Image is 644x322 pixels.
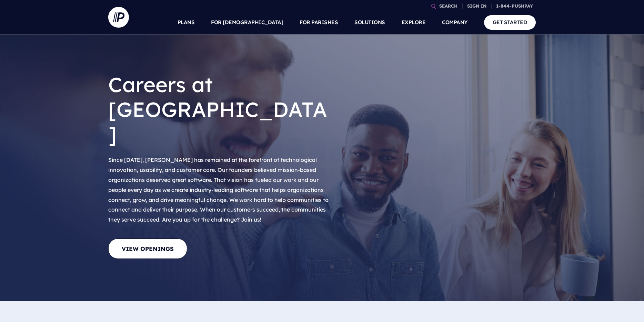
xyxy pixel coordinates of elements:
a: EXPLORE [402,10,426,35]
a: SOLUTIONS [354,10,385,35]
a: GET STARTED [484,15,536,29]
a: COMPANY [442,10,467,35]
h1: Careers at [GEOGRAPHIC_DATA] [108,67,332,152]
a: FOR [DEMOGRAPHIC_DATA] [211,10,283,35]
a: FOR PARISHES [300,10,338,35]
span: Since [DATE], [PERSON_NAME] has remained at the forefront of technological innovation, usability,... [108,156,329,223]
a: PLANS [178,10,195,35]
a: View Openings [108,238,187,259]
